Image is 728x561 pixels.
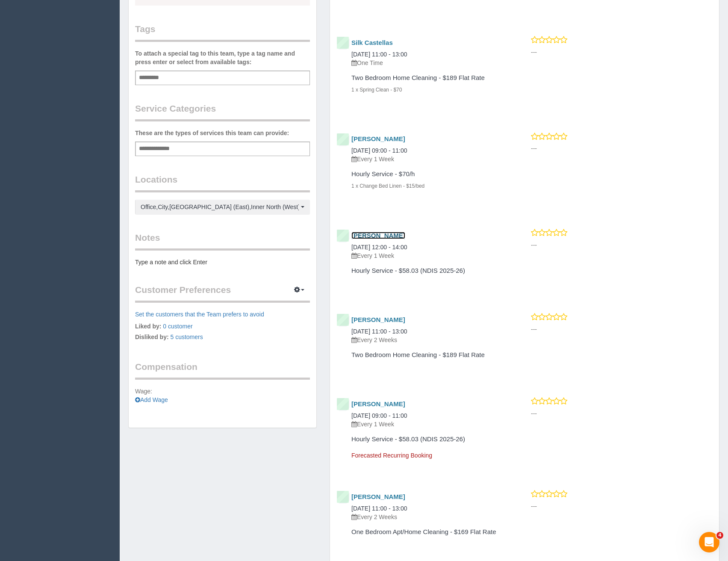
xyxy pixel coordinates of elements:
[170,334,203,340] a: 5 customers
[135,311,264,318] a: Set the customers that the Team prefers to avoid
[531,502,713,511] p: ---
[135,283,310,303] legend: Customer Preferences
[351,505,407,512] a: [DATE] 11:00 - 13:00
[531,409,713,418] p: ---
[135,258,310,266] pre: Type a note and click Enter
[351,183,424,189] small: 1 x Change Bed Linen - $15/bed
[351,244,407,251] a: [DATE] 12:00 - 14:00
[531,325,713,334] p: ---
[351,493,405,500] a: [PERSON_NAME]
[351,87,402,93] small: 1 x Spring Clean - $70
[351,39,393,46] a: Silk Castellas
[351,529,505,536] h4: One Bedroom Apt/Home Cleaning - $169 Flat Rate
[351,452,432,459] span: Forecasted Recurring Booking
[351,400,405,407] a: [PERSON_NAME]
[531,48,713,56] p: ---
[351,412,407,419] a: [DATE] 09:00 - 11:00
[135,231,310,251] legend: Notes
[141,203,299,211] span: Office , City , [GEOGRAPHIC_DATA] (East) , Inner North (West) , Inner West , North (East) , North...
[351,351,505,359] h4: Two Bedroom Home Cleaning - $189 Flat Rate
[699,532,719,552] iframe: Intercom live chat
[716,532,723,539] span: 4
[351,316,405,323] a: [PERSON_NAME]
[351,436,505,443] h4: Hourly Service - $58.03 (NDIS 2025-26)
[135,200,310,214] ol: Choose Locations
[163,323,192,330] a: 0 customer
[135,333,169,341] label: Disliked by:
[135,200,310,214] button: Office,City,[GEOGRAPHIC_DATA] (East),Inner North (West),Inner West,North (East),North (West)
[135,387,310,404] p: Wage:
[135,102,310,121] legend: Service Categories
[351,74,505,82] h4: Two Bedroom Home Cleaning - $189 Flat Rate
[351,513,505,521] p: Every 2 Weeks
[351,135,405,142] a: [PERSON_NAME]
[531,241,713,249] p: ---
[351,171,505,178] h4: Hourly Service - $70/h
[135,173,310,192] legend: Locations
[351,51,407,58] a: [DATE] 11:00 - 13:00
[135,360,310,380] legend: Compensation
[351,59,505,67] p: One Time
[135,396,168,403] a: Add Wage
[351,232,405,239] a: [PERSON_NAME]
[135,129,289,137] label: These are the types of services this team can provide:
[135,23,310,42] legend: Tags
[351,155,505,163] p: Every 1 Week
[351,267,505,275] h4: Hourly Service - $58.03 (NDIS 2025-26)
[351,336,505,344] p: Every 2 Weeks
[351,251,505,260] p: Every 1 Week
[351,328,407,335] a: [DATE] 11:00 - 13:00
[135,49,310,66] label: To attach a special tag to this team, type a tag name and press enter or select from available tags:
[351,420,505,428] p: Every 1 Week
[135,322,161,331] label: Liked by:
[351,147,407,154] a: [DATE] 09:00 - 11:00
[531,144,713,153] p: ---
